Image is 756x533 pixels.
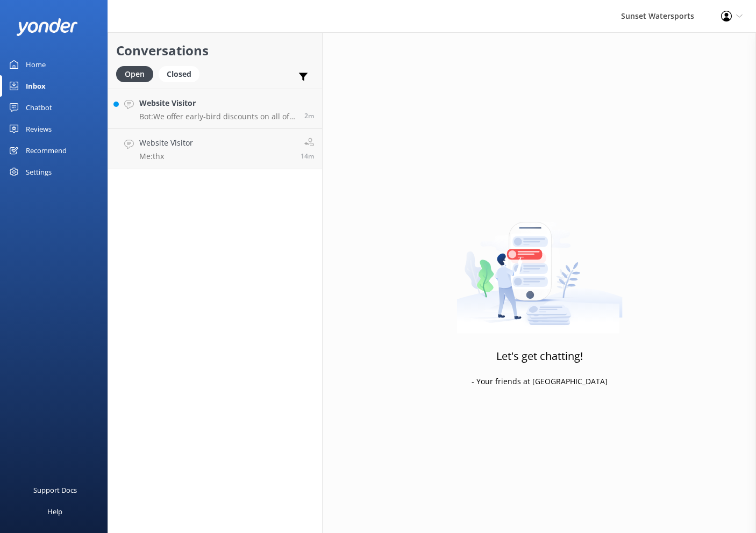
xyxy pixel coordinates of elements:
[33,479,77,501] div: Support Docs
[26,118,52,140] div: Reviews
[108,89,322,129] a: Website VisitorBot:We offer early-bird discounts on all of our morning trips! When you book direc...
[47,501,62,522] div: Help
[304,111,314,120] span: Oct 03 2025 09:26am (UTC -05:00) America/Cancun
[26,54,46,75] div: Home
[472,376,608,387] p: - Your friends at [GEOGRAPHIC_DATA]
[26,97,52,118] div: Chatbot
[457,199,623,334] img: artwork of a man stealing a conversation from at giant smartphone
[139,137,193,149] h4: Website Visitor
[116,40,314,61] h2: Conversations
[159,66,199,82] div: Closed
[26,140,67,161] div: Recommend
[139,97,296,109] h4: Website Visitor
[496,348,583,365] h3: Let's get chatting!
[301,152,314,161] span: Oct 03 2025 09:14am (UTC -05:00) America/Cancun
[159,68,205,80] a: Closed
[108,129,322,169] a: Website VisitorMe:thx14m
[116,68,159,80] a: Open
[139,112,296,121] p: Bot: We offer early-bird discounts on all of our morning trips! When you book directly with us, w...
[26,161,52,183] div: Settings
[116,66,153,82] div: Open
[16,18,78,36] img: yonder-white-logo.png
[26,75,46,97] div: Inbox
[139,152,193,161] p: Me: thx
